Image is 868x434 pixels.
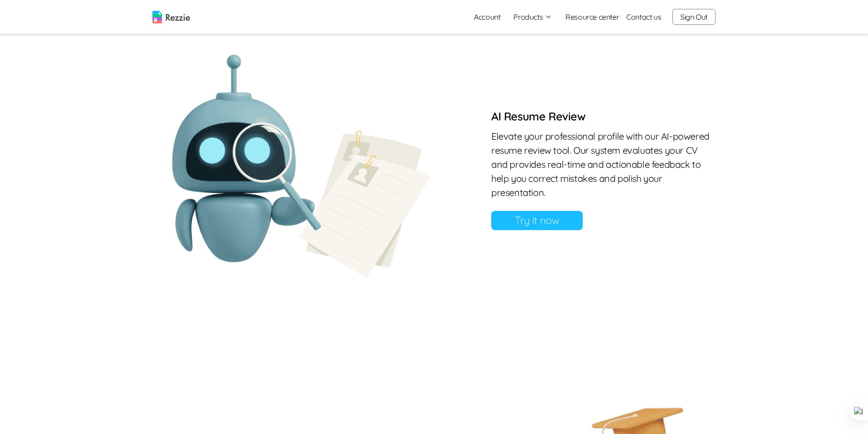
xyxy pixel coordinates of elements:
[672,9,716,25] button: Sign Out
[491,109,716,124] h6: AI Resume Review
[626,11,661,22] a: Contact us
[565,11,619,22] a: Resource center
[466,7,508,26] a: Account
[152,52,434,279] img: Resume Review
[491,129,716,200] p: Elevate your professional profile with our AI-powered resume review tool. Our system evaluates yo...
[152,11,190,23] img: logo
[513,11,552,22] button: Products
[491,211,583,230] a: Try it now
